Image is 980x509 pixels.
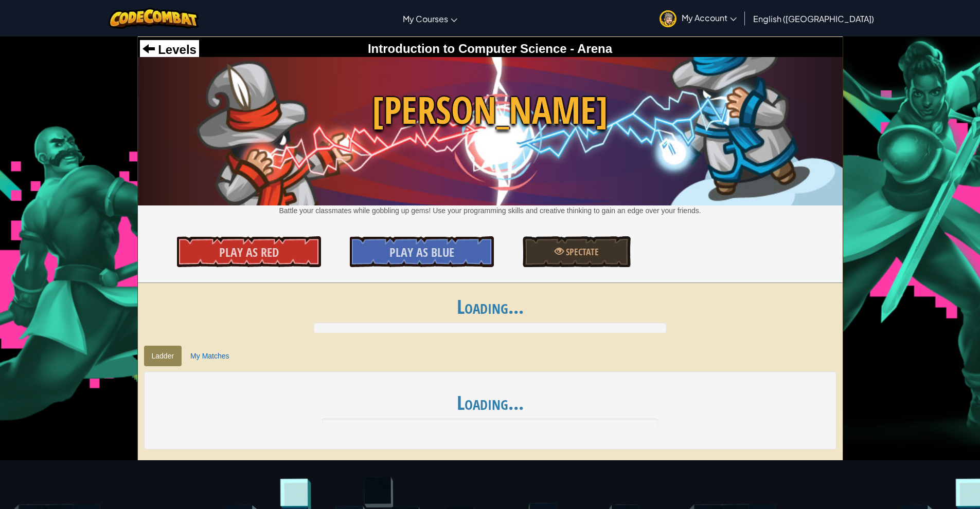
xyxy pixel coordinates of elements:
[109,8,199,29] img: CodeCombat logo
[183,346,237,366] a: My Matches
[403,13,448,24] span: My Courses
[368,42,567,55] span: Introduction to Computer Science
[398,5,462,32] a: My Courses
[660,10,676,27] img: avatar
[564,246,599,258] span: Spectate
[219,244,279,260] span: Play As Red
[654,2,742,34] a: My Account
[523,236,631,267] a: Spectate
[144,346,182,366] a: Ladder
[142,43,197,56] a: Levels
[682,12,737,23] span: My Account
[138,57,843,205] img: Wakka Maul
[138,296,843,317] h1: Loading...
[155,43,197,56] span: Levels
[748,5,879,32] a: English ([GEOGRAPHIC_DATA])
[753,13,874,24] span: English ([GEOGRAPHIC_DATA])
[389,244,454,260] span: Play As Blue
[138,84,843,137] span: [PERSON_NAME]
[138,205,843,216] p: Battle your classmates while gobbling up gems! Use your programming skills and creative thinking ...
[154,392,826,413] h1: Loading...
[567,42,612,55] span: - Arena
